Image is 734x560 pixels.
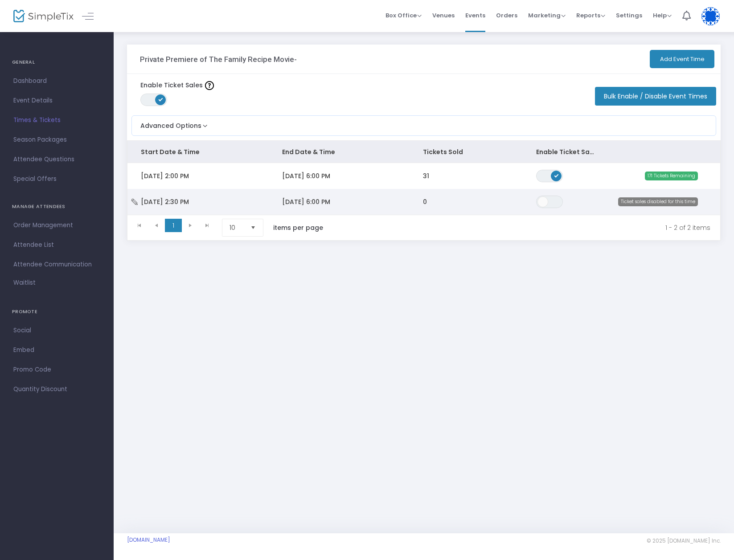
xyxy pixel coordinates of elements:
[342,219,710,237] kendo-pager-info: 1 - 2 of 2 items
[12,303,102,321] h4: PROMOTE
[423,172,429,180] span: 31
[140,55,297,64] h3: Private Premiere of The Family Recipe Movie-
[13,364,100,376] span: Promo Code
[12,53,102,71] h4: GENERAL
[13,95,100,106] span: Event Details
[496,4,517,27] span: Orders
[13,114,100,126] span: Times & Tickets
[595,87,716,106] button: Bulk Enable / Disable Event Times
[13,344,100,356] span: Embed
[13,75,100,87] span: Dashboard
[523,141,607,163] th: Enable Ticket Sales
[269,141,410,163] th: End Date & Time
[230,223,243,232] span: 10
[12,198,102,216] h4: MANAGE ATTENDEES
[13,259,100,270] span: Attendee Communication
[385,11,422,20] span: Box Office
[647,537,721,544] span: © 2025 [DOMAIN_NAME] Inc.
[13,173,100,185] span: Special Offers
[13,154,100,165] span: Attendee Questions
[13,278,36,287] span: Waitlist
[127,536,170,544] a: [DOMAIN_NAME]
[282,197,330,206] span: [DATE] 6:00 PM
[159,97,163,102] span: ON
[282,172,330,180] span: [DATE] 6:00 PM
[165,219,182,232] span: Page 1
[140,81,214,90] label: Enable Ticket Sales
[13,220,100,231] span: Order Management
[13,134,100,146] span: Season Packages
[141,172,189,180] span: [DATE] 2:00 PM
[410,141,522,163] th: Tickets Sold
[650,50,714,68] button: Add Event Time
[528,11,566,20] span: Marketing
[141,197,189,206] span: [DATE] 2:30 PM
[13,325,100,336] span: Social
[273,223,323,232] label: items per page
[576,11,605,20] span: Reports
[127,141,269,163] th: Start Date & Time
[653,11,672,20] span: Help
[616,4,642,27] span: Settings
[132,116,209,131] button: Advanced Options
[247,219,259,236] button: Select
[465,4,485,27] span: Events
[618,197,698,206] span: Ticket sales disabled for this time
[423,197,427,206] span: 0
[13,384,100,395] span: Quantity Discount
[205,81,214,90] img: question-mark
[432,4,455,27] span: Venues
[13,239,100,251] span: Attendee List
[645,172,698,180] span: 171 Tickets Remaining
[127,141,720,215] div: Data table
[554,173,558,177] span: ON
